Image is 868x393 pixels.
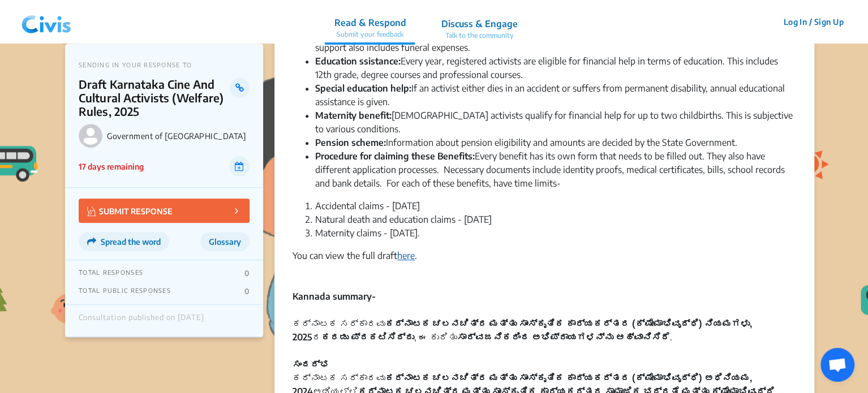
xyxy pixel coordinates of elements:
[315,54,796,81] li: Every year, registered activists are eligible for financial help in terms of education. This incl...
[87,206,96,216] img: Vector.jpg
[107,131,250,141] p: Government of [GEOGRAPHIC_DATA]
[457,331,670,343] strong: ಸಾರ್ವಜನಿಕರಿಂದ ಅಭಿಪ್ರಾಯಗಳನ್ನು ಆಹ್ವಾನಿಸಿದೆ
[293,359,329,370] strong: ಸಂದರ್ಭ
[293,318,752,343] strong: ಕರ್ನಾಟಕ ಚಲನಚಿತ್ರ ಮತ್ತು ಸಾಂಸ್ಕೃತಿಕ ಕಾರ್ಯಕರ್ತರ (ಕ್ಷೇಮಾಭಿವೃದ್ಧಿ) ನಿಯಮಗಳು, 2025
[209,237,241,247] span: Glossary
[293,249,796,262] div: You can view the full draft .
[315,137,386,148] strong: Pension scheme:
[244,287,250,296] p: 0
[315,150,475,162] strong: Procedure for claiming these Benefits:
[79,269,143,278] p: TOTAL RESPONSES
[315,213,796,226] li: Natural death and education claims - [DATE]
[334,16,406,29] p: Read & Respond
[315,81,796,109] li: If an activist either dies in an accident or suffers from permanent disability, annual educationa...
[79,198,250,223] button: SUBMIT RESPONSE
[397,250,415,261] a: here
[441,31,517,41] p: Talk to the community
[315,226,796,240] li: Maternity claims - [DATE].
[321,331,414,343] strong: ಕರಡು ಪ್ರಕಟಿಸಿದ್ದು
[315,83,411,94] strong: Special education help:
[315,199,796,213] li: Accidental claims - [DATE]
[315,110,392,121] strong: Maternity benefit:
[776,13,851,31] button: Log In / Sign Up
[315,149,796,190] li: Every benefit has its own form that needs to be filled out. They also have different application ...
[17,5,76,39] img: navlogo.png
[79,77,230,118] p: Draft Karnataka Cine And Cultural Activists (Welfare) Rules, 2025
[79,124,102,148] img: Government of Karnataka logo
[79,161,144,172] p: 17 days remaining
[293,291,376,302] strong: Kannada summary-
[315,55,401,67] strong: Education ssistance:
[315,109,796,136] li: [DEMOGRAPHIC_DATA] activists qualify for financial help for up to two childbirths. This is subjec...
[87,204,173,217] p: SUBMIT RESPONSE
[101,237,161,247] span: Spread the word
[441,17,517,31] p: Discuss & Engage
[334,29,406,40] p: Submit your feedback
[79,287,171,296] p: TOTAL PUBLIC RESPONSES
[820,348,854,382] div: Open chat
[79,313,204,328] div: Consultation published on [DATE]
[200,232,250,251] button: Glossary
[244,269,250,278] p: 0
[79,61,250,68] p: SENDING IN YOUR RESPONSE TO
[293,317,796,357] div: ಕರ್ನಾಟಕ ಸರ್ಕಾರವು ರ , ಈ ಕುರಿತು .
[79,232,169,251] button: Spread the word
[315,136,796,149] li: Information about pension eligibility and amounts are decided by the State Government.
